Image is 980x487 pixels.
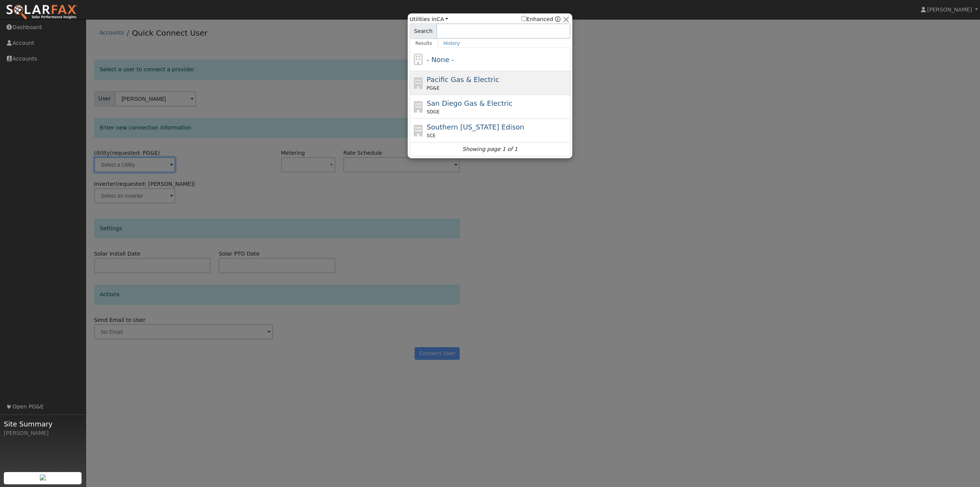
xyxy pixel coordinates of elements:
span: Search [410,23,437,39]
span: SDGE [427,108,440,115]
span: Pacific Gas & Electric [427,75,499,84]
span: - None - [427,56,454,64]
div: [PERSON_NAME] [4,429,82,437]
span: San Diego Gas & Electric [427,99,513,107]
img: SolarFax [6,4,78,20]
span: PG&E [427,85,439,92]
span: Utilities in [410,15,448,23]
img: retrieve [40,474,46,480]
a: Enhanced Providers [555,16,560,22]
a: History [438,39,466,48]
input: Enhanced [521,16,526,21]
span: [PERSON_NAME] [927,7,972,13]
label: Enhanced [521,15,553,23]
span: SCE [427,132,436,139]
i: Showing page 1 of 1 [462,145,518,153]
a: CA [436,16,448,22]
span: Southern [US_STATE] Edison [427,123,524,131]
span: Show enhanced providers [521,15,560,23]
span: Site Summary [4,419,82,429]
a: Results [410,39,438,48]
